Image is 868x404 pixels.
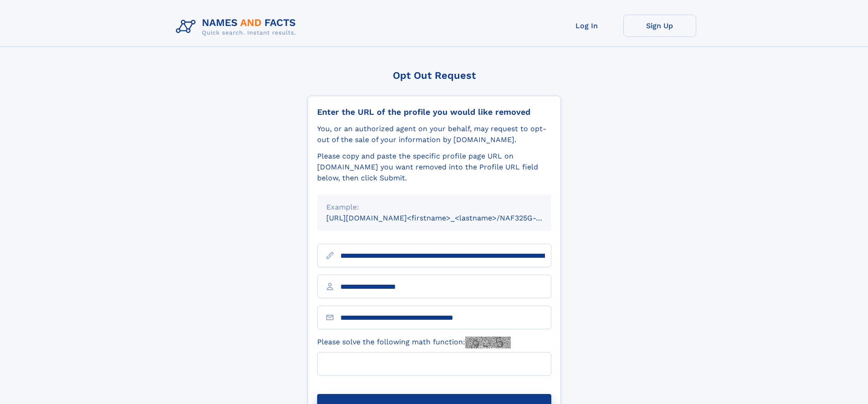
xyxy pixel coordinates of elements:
[317,123,551,145] div: You, or an authorized agent on your behalf, may request to opt-out of the sale of your informatio...
[317,151,551,184] div: Please copy and paste the specific profile page URL on [DOMAIN_NAME] you want removed into the Pr...
[326,214,569,222] small: [URL][DOMAIN_NAME]<firstname>_<lastname>/NAF325G-xxxxxxxx
[623,15,696,37] a: Sign Up
[308,70,561,81] div: Opt Out Request
[172,15,303,39] img: Logo Names and Facts
[317,337,511,348] label: Please solve the following math function:
[317,107,551,117] div: Enter the URL of the profile you would like removed
[326,202,542,213] div: Example:
[550,15,623,37] a: Log In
